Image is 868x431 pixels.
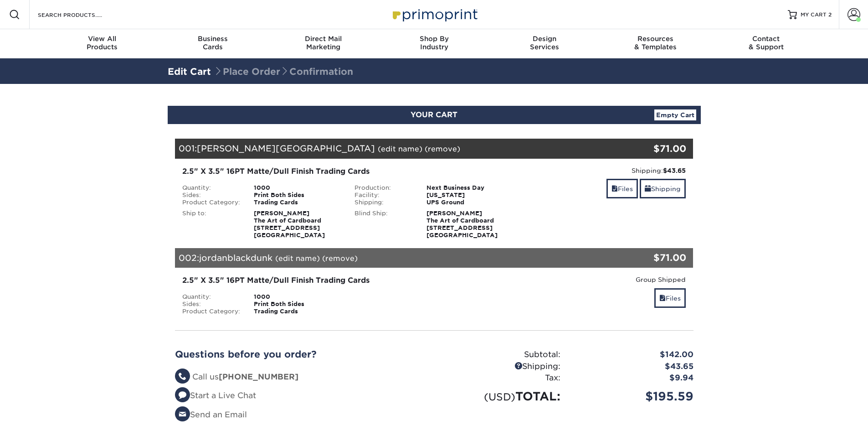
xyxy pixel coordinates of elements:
div: Quantity: [175,184,247,192]
a: Contact& Support [711,29,822,58]
div: Group Shipped [527,275,686,284]
input: SEARCH PRODUCTS..... [37,9,126,20]
div: [US_STATE] [420,192,520,199]
strong: [PHONE_NUMBER] [219,372,298,381]
div: 2.5" X 3.5" 16PT Matte/Dull Finish Trading Cards [182,275,514,286]
div: Shipping: [348,199,420,206]
span: shipping [645,185,651,192]
div: $9.94 [567,372,700,384]
div: TOTAL: [434,388,567,405]
div: Next Business Day [420,184,520,192]
strong: [PERSON_NAME] The Art of Cardboard [STREET_ADDRESS] [GEOGRAPHIC_DATA] [426,210,498,239]
div: 002: [175,248,607,268]
a: (remove) [425,145,460,153]
div: 001: [175,139,607,159]
div: Product Category: [175,199,247,206]
small: (USD) [484,391,515,403]
a: DesignServices [489,29,600,58]
div: $71.00 [607,142,687,156]
div: Facility: [348,192,420,199]
a: Shipping [640,179,686,198]
div: Print Both Sides [247,192,348,199]
span: Direct Mail [268,35,379,43]
div: & Support [711,35,822,51]
div: Cards [157,35,268,51]
a: Resources& Templates [600,29,711,58]
div: Industry [379,35,489,51]
div: Blind Ship: [348,210,420,239]
div: $195.59 [567,388,700,405]
div: Shipping: [434,361,567,373]
div: Production: [348,184,420,192]
div: UPS Ground [420,199,520,206]
div: Product Category: [175,308,247,315]
span: files [611,185,618,192]
div: Marketing [268,35,379,51]
span: View All [47,35,158,43]
a: Files [606,179,638,198]
a: BusinessCards [157,29,268,58]
img: Primoprint [389,5,480,24]
div: Products [47,35,158,51]
div: Sides: [175,192,247,199]
span: Shop By [379,35,489,43]
a: (remove) [322,254,358,263]
span: Resources [600,35,711,43]
a: Empty Cart [654,109,696,120]
div: $142.00 [567,349,700,361]
div: Trading Cards [247,199,348,206]
a: View AllProducts [47,29,158,58]
div: Tax: [434,372,567,384]
span: MY CART [801,11,827,19]
a: Edit Cart [168,66,211,77]
div: Print Both Sides [247,301,348,308]
span: Contact [711,35,822,43]
a: (edit name) [378,145,422,153]
a: (edit name) [275,254,320,263]
span: jordanblackdunk [199,253,272,263]
a: Shop ByIndustry [379,29,489,58]
div: Trading Cards [247,308,348,315]
div: 1000 [247,184,348,192]
div: Quantity: [175,293,247,301]
strong: [PERSON_NAME] The Art of Cardboard [STREET_ADDRESS] [GEOGRAPHIC_DATA] [254,210,325,239]
div: $43.65 [567,361,700,373]
li: Call us [175,371,427,383]
div: Ship to: [175,210,247,239]
div: 1000 [247,293,348,301]
div: Sides: [175,301,247,308]
a: Files [654,288,686,308]
a: Direct MailMarketing [268,29,379,58]
strong: $43.65 [663,167,686,174]
span: Design [489,35,600,43]
div: Shipping: [527,166,686,175]
div: Services [489,35,600,51]
span: YOUR CART [411,110,457,119]
a: Send an Email [175,410,247,419]
span: [PERSON_NAME][GEOGRAPHIC_DATA] [197,143,375,153]
div: & Templates [600,35,711,51]
div: Subtotal: [434,349,567,361]
span: Business [157,35,268,43]
a: Start a Live Chat [175,391,256,400]
span: files [659,295,666,302]
span: Place Order Confirmation [214,66,353,77]
div: 2.5" X 3.5" 16PT Matte/Dull Finish Trading Cards [182,166,514,177]
h2: Questions before you order? [175,349,427,360]
div: $71.00 [607,251,687,265]
span: 2 [828,11,832,18]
